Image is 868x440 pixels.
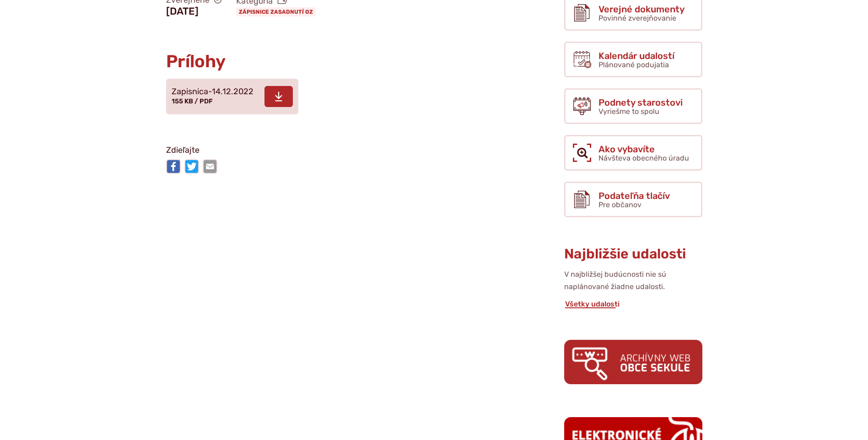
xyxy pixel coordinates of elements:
[172,97,213,105] span: 155 KB / PDF
[598,4,685,14] span: Verejné dokumenty
[598,14,676,22] span: Povinné zverejňovanie
[166,144,491,157] p: Zdieľajte
[598,60,669,69] span: Plánované podujatia
[598,144,689,154] span: Ako vybavíte
[564,88,702,124] a: Podnety starostovi Vyriešme to spolu
[236,7,316,16] a: Zápisnice zasadnutí OZ
[172,87,253,97] span: Zapisnica-14.12.2022
[166,79,298,114] a: Zapisnica-14.12.2022 155 KB / PDF
[166,52,491,71] h2: Prílohy
[598,191,670,201] span: Podateľňa tlačív
[166,159,181,174] img: Zdieľať na Facebooku
[598,154,689,162] span: Návšteva obecného úradu
[184,159,199,174] img: Zdieľať na Twitteri
[598,200,642,209] span: Pre občanov
[564,300,620,308] a: Všetky udalosti
[564,340,702,384] img: archiv.png
[598,51,674,61] span: Kalendár udalostí
[564,268,702,293] p: V najbližšej budúcnosti nie sú naplánované žiadne udalosti.
[598,107,659,116] span: Vyriešme to spolu
[564,182,702,217] a: Podateľňa tlačív Pre občanov
[564,247,702,262] h3: Najbližšie udalosti
[564,42,702,77] a: Kalendár udalostí Plánované podujatia
[203,159,217,174] img: Zdieľať e-mailom
[564,135,702,171] a: Ako vybavíte Návšteva obecného úradu
[166,5,221,17] figcaption: [DATE]
[598,97,683,107] span: Podnety starostovi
